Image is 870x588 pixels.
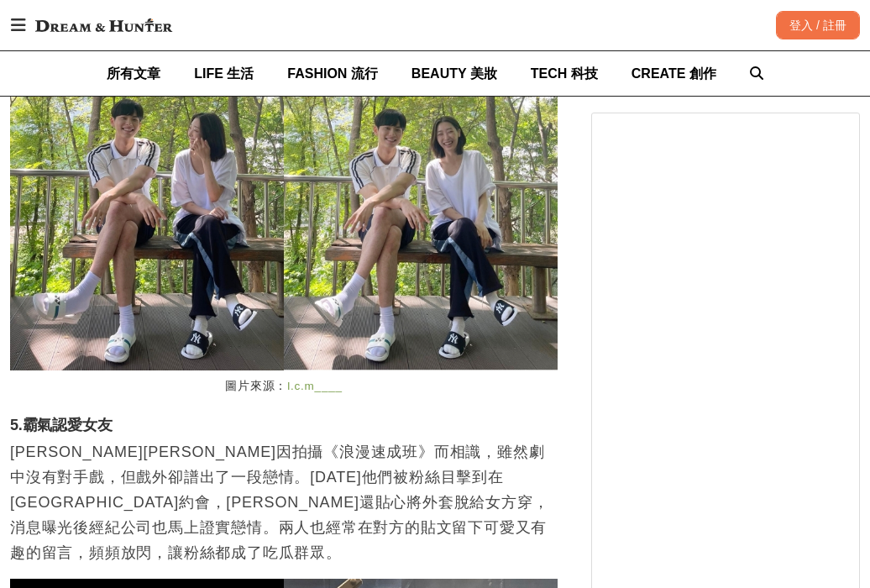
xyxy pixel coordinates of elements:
[287,66,378,81] span: FASHION 流行
[287,51,378,96] a: FASHION 流行
[194,66,254,81] span: LIFE 生活
[10,417,113,433] strong: 5.霸氣認愛女友
[632,66,716,81] span: CREATE 創作
[632,51,716,96] a: CREATE 創作
[411,66,497,81] span: BEAUTY 美妝
[776,11,860,39] div: 登入 / 註冊
[10,1,558,370] img: Netflix《暴君的廚師》６點認識李彩玟，小宋江！張員瑛的「螢幕情侶」！加碼《暴君的廚師》４個幕後小故事
[194,51,254,96] a: LIFE 生活
[107,51,160,96] a: 所有文章
[10,439,558,565] p: [PERSON_NAME][PERSON_NAME]因拍攝《浪漫速成班》而相識，雖然劇中沒有對手戲，但戲外卻譜出了一段戀情。[DATE]他們被粉絲目擊到在[GEOGRAPHIC_DATA]約會，...
[411,51,497,96] a: BEAUTY 美妝
[531,51,598,96] a: TECH 科技
[531,66,598,81] span: TECH 科技
[107,66,160,81] span: 所有文章
[10,370,558,403] figcaption: 圖片來源：
[287,380,343,392] a: l.c.m____
[27,10,181,40] img: Dream & Hunter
